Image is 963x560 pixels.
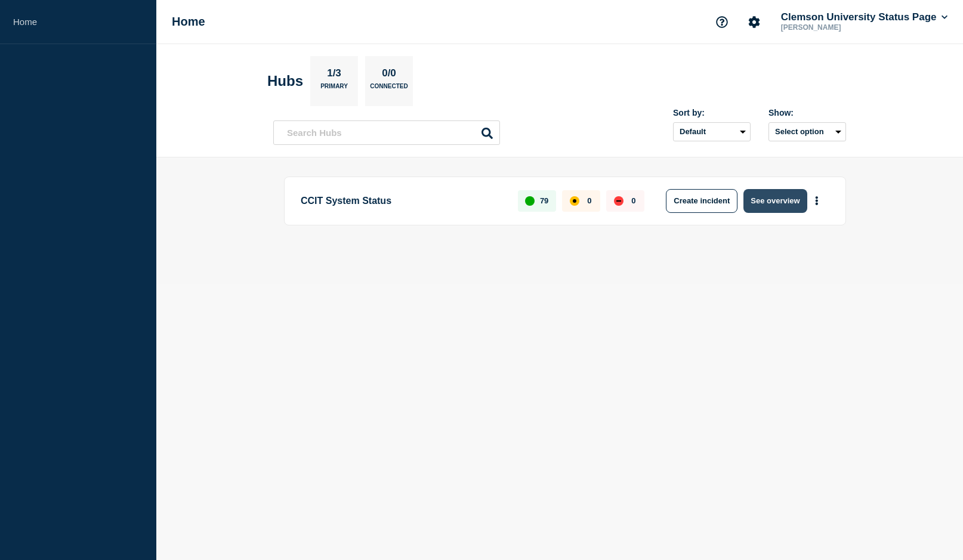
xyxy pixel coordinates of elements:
[273,120,500,145] input: Search Hubs
[614,196,624,206] div: down
[525,196,535,206] div: up
[301,189,504,213] p: CCIT System Status
[743,189,807,213] button: See overview
[323,67,346,83] p: 1/3
[779,23,903,32] p: [PERSON_NAME]
[267,73,303,89] h2: Hubs
[370,83,408,95] p: Connected
[540,196,548,205] p: 79
[768,108,846,117] div: Show:
[779,11,950,23] button: Clemson University Status Page
[320,83,348,95] p: Primary
[666,189,737,213] button: Create incident
[570,196,579,206] div: affected
[742,10,767,35] button: Account settings
[673,122,751,141] select: Sort by
[378,67,401,83] p: 0/0
[172,15,205,29] h1: Home
[673,108,751,117] div: Sort by:
[809,190,825,212] button: More actions
[587,196,591,205] p: 0
[768,122,846,141] button: Select option
[631,196,635,205] p: 0
[709,10,734,35] button: Support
